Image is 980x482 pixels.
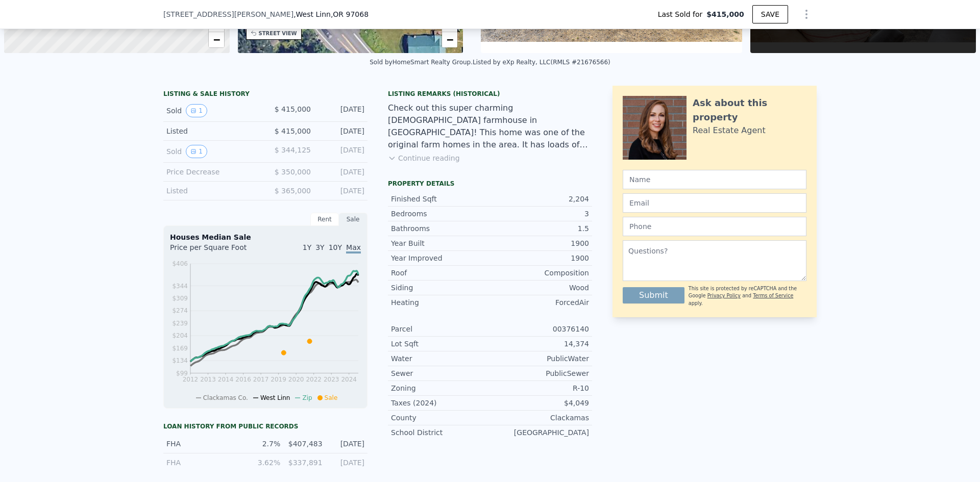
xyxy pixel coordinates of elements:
div: ForcedAir [490,297,589,308]
div: 1900 [490,253,589,263]
div: 3.62% [244,458,280,468]
div: 1.5 [490,223,589,234]
tspan: $239 [172,320,188,327]
div: Heating [391,297,490,308]
span: $ 415,000 [275,127,311,135]
div: Houses Median Sale [170,232,361,242]
div: 1900 [490,238,589,248]
span: $ 415,000 [275,105,311,113]
button: Submit [623,287,684,303]
tspan: $99 [176,370,188,377]
div: $337,891 [286,458,322,468]
div: 2.7% [244,439,280,449]
tspan: 2020 [288,376,304,383]
div: 3 [490,209,589,219]
div: Sale [339,213,367,226]
tspan: 2024 [341,376,357,383]
div: Siding [391,283,490,293]
span: Clackamas Co. [203,394,248,401]
div: Taxes (2024) [391,398,490,408]
div: Composition [490,268,589,278]
div: County [391,413,490,423]
div: [GEOGRAPHIC_DATA] [490,427,589,438]
tspan: 2012 [183,376,199,383]
div: PublicSewer [490,368,589,378]
div: Zoning [391,383,490,393]
div: Wood [490,283,589,293]
div: [DATE] [329,439,364,449]
a: Terms of Service [753,293,793,298]
div: $4,049 [490,398,589,408]
div: Clackamas [490,413,589,423]
div: Year Improved [391,253,490,263]
button: View historical data [186,104,207,117]
tspan: 2017 [253,376,269,383]
div: Loan history from public records [163,422,367,430]
a: Zoom out [442,32,457,47]
div: LISTING & SALE HISTORY [163,90,367,100]
div: [DATE] [329,458,364,468]
tspan: 2013 [200,376,216,383]
div: Price per Square Foot [170,242,265,259]
span: Max [346,243,361,253]
div: Bedrooms [391,209,490,219]
div: Check out this super charming [DEMOGRAPHIC_DATA] farmhouse in [GEOGRAPHIC_DATA]! This home was on... [388,102,592,151]
div: 00376140 [490,324,589,334]
div: Price Decrease [166,167,257,177]
button: SAVE [752,5,788,23]
a: Zoom out [209,32,224,47]
span: $415,000 [706,9,744,19]
div: 14,374 [490,339,589,349]
button: Show Options [796,4,817,24]
div: Real Estate Agent [693,124,766,137]
div: STREET VIEW [259,30,297,37]
tspan: 2022 [306,376,322,383]
span: $ 344,125 [275,146,311,154]
span: [STREET_ADDRESS][PERSON_NAME] [163,9,293,19]
tspan: $169 [172,345,188,352]
div: Sold [166,145,257,158]
div: Listed by eXp Realty, LLC (RMLS #21676566) [473,59,610,66]
div: FHA [166,439,238,449]
div: Bathrooms [391,223,490,234]
div: Listed [166,186,257,196]
tspan: $204 [172,332,188,339]
button: View historical data [186,145,207,158]
div: Ask about this property [693,96,806,124]
div: Sold [166,104,257,117]
span: West Linn [260,394,290,401]
div: $407,483 [286,439,322,449]
tspan: 2019 [271,376,286,383]
div: This site is protected by reCAPTCHA and the Google and apply. [689,285,806,307]
span: 3Y [315,243,324,251]
tspan: 2016 [235,376,251,383]
div: Property details [388,180,592,188]
div: Water [391,353,490,364]
div: Lot Sqft [391,339,490,349]
div: PublicWater [490,353,589,364]
span: − [213,33,219,46]
span: Zip [302,394,312,401]
div: [DATE] [319,145,364,158]
div: [DATE] [319,126,364,136]
input: Phone [623,217,806,236]
tspan: 2023 [324,376,339,383]
span: $ 350,000 [275,168,311,176]
div: R-10 [490,383,589,393]
span: $ 365,000 [275,187,311,195]
div: Rent [310,213,339,226]
tspan: 2014 [218,376,234,383]
span: 10Y [329,243,342,251]
input: Email [623,193,806,213]
span: 1Y [303,243,311,251]
a: Privacy Policy [707,293,741,298]
span: − [447,33,453,46]
tspan: $406 [172,260,188,267]
tspan: $344 [172,283,188,290]
div: [DATE] [319,104,364,117]
span: Sale [325,394,338,401]
span: , OR 97068 [331,10,369,18]
tspan: $309 [172,295,188,302]
input: Name [623,170,806,189]
div: Parcel [391,324,490,334]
